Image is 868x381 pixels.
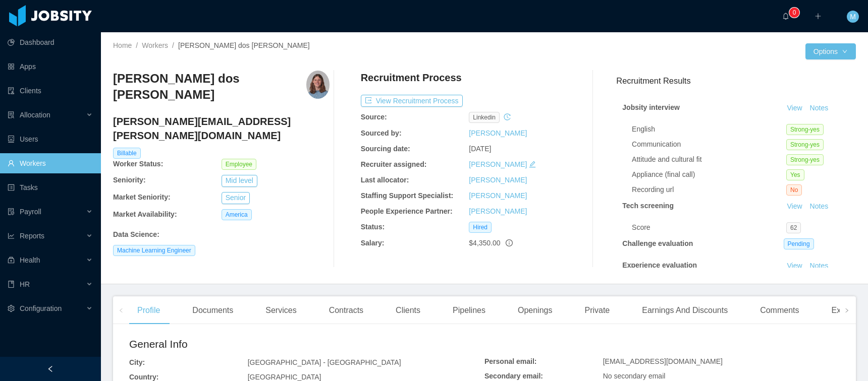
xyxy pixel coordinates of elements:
[8,281,15,288] i: icon: book
[20,232,44,240] span: Reports
[113,160,163,168] b: Worker Status:
[806,102,833,114] button: Notes
[786,139,824,150] span: Strong-yes
[222,209,252,220] span: America
[321,296,371,325] div: Contracts
[529,161,536,168] i: icon: edit
[603,372,666,380] span: No secondary email
[622,202,674,210] strong: Tech screening
[622,239,693,247] strong: Challenge evaluation
[469,222,492,233] span: Hired
[129,336,484,352] h2: General Info
[8,129,93,149] a: icon: robotUsers
[361,239,385,247] b: Salary:
[257,296,304,325] div: Services
[222,192,250,204] button: Senior
[616,75,856,87] h3: Recruitment Results
[361,207,453,215] b: People Experience Partner:
[786,184,802,196] span: No
[8,56,93,77] a: icon: appstoreApps
[306,71,330,99] img: f369d90d-0e1c-4d25-8d5a-a7b54dd06705_664ce6a784409-400w.png
[469,176,527,184] a: [PERSON_NAME]
[113,245,195,256] span: Machine Learning Engineer
[632,139,786,150] div: Communication
[113,114,330,143] h4: [PERSON_NAME][EMAIL_ADDRESS][PERSON_NAME][DOMAIN_NAME]
[8,232,15,239] i: icon: line-chart
[142,41,168,49] a: Workers
[113,176,146,184] b: Seniority:
[136,41,138,49] span: /
[484,372,543,380] b: Secondary email:
[445,296,494,325] div: Pipelines
[484,357,537,365] b: Personal email:
[815,13,822,20] i: icon: plus
[603,357,723,365] span: [EMAIL_ADDRESS][DOMAIN_NAME]
[469,192,527,200] a: [PERSON_NAME]
[632,222,786,233] div: Score
[129,296,168,325] div: Profile
[8,153,93,173] a: icon: userWorkers
[469,145,491,153] span: [DATE]
[113,193,171,201] b: Market Seniority:
[8,111,15,118] i: icon: solution
[184,296,241,325] div: Documents
[113,210,177,218] b: Market Availability:
[361,129,402,137] b: Sourced by:
[784,104,806,112] a: View
[789,8,799,18] sup: 0
[752,296,807,325] div: Comments
[844,308,849,313] i: icon: right
[113,71,306,103] h3: [PERSON_NAME] dos [PERSON_NAME]
[8,257,15,264] i: icon: medicine-box
[113,230,159,238] b: Data Science :
[178,41,310,49] span: [PERSON_NAME] dos [PERSON_NAME]
[632,124,786,135] div: English
[361,223,385,231] b: Status:
[248,358,401,366] span: [GEOGRAPHIC_DATA] - [GEOGRAPHIC_DATA]
[469,129,527,137] a: [PERSON_NAME]
[20,111,50,119] span: Allocation
[20,208,41,216] span: Payroll
[634,296,736,325] div: Earnings And Discounts
[172,41,174,49] span: /
[469,160,527,168] a: [PERSON_NAME]
[632,154,786,165] div: Attitude and cultural fit
[361,145,410,153] b: Sourcing date:
[632,169,786,180] div: Appliance (final call)
[806,260,833,272] button: Notes
[469,239,500,247] span: $4,350.00
[361,95,463,107] button: icon: exportView Recruitment Process
[8,208,15,215] i: icon: file-protect
[576,296,618,325] div: Private
[8,32,93,52] a: icon: pie-chartDashboard
[784,238,814,249] span: Pending
[361,97,463,105] a: icon: exportView Recruitment Process
[361,160,427,168] b: Recruiter assigned:
[504,113,511,120] i: icon: history
[786,169,804,180] span: Yes
[469,112,500,123] span: linkedin
[506,239,513,246] span: info-circle
[782,13,789,20] i: icon: bell
[129,373,158,381] b: Country:
[361,192,454,200] b: Staffing Support Specialist:
[361,71,462,85] h4: Recruitment Process
[113,148,141,159] span: Billable
[361,176,409,184] b: Last allocator:
[622,261,697,269] strong: Experience evaluation
[786,222,801,233] span: 62
[113,41,132,49] a: Home
[805,43,856,59] button: Optionsicon: down
[510,296,561,325] div: Openings
[20,280,30,288] span: HR
[361,113,387,121] b: Source:
[20,304,62,312] span: Configuration
[469,207,527,215] a: [PERSON_NAME]
[8,177,93,198] a: icon: profileTasks
[786,154,824,165] span: Strong-yes
[119,308,124,313] i: icon: left
[20,256,40,264] span: Health
[8,305,15,312] i: icon: setting
[786,124,824,135] span: Strong-yes
[632,184,786,195] div: Recording url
